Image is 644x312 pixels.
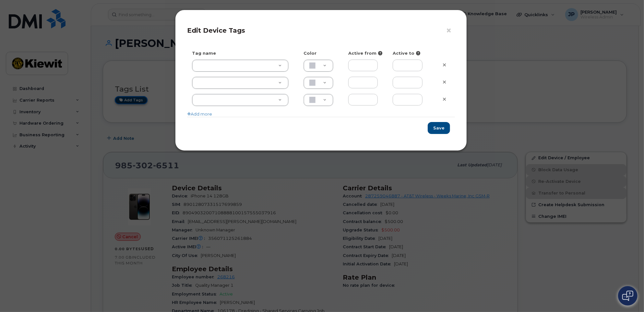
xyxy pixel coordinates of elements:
[187,27,455,34] h4: Edit Device Tags
[378,51,382,55] i: Fill in to restrict tag activity to this date
[187,111,212,117] a: Add more
[446,26,455,36] button: ×
[187,50,299,56] div: Tag name
[299,50,343,56] div: Color
[388,50,433,56] div: Active to
[622,291,633,301] img: Open chat
[343,50,388,56] div: Active from
[428,122,450,134] button: Save
[416,51,420,55] i: Fill in to restrict tag activity to this date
